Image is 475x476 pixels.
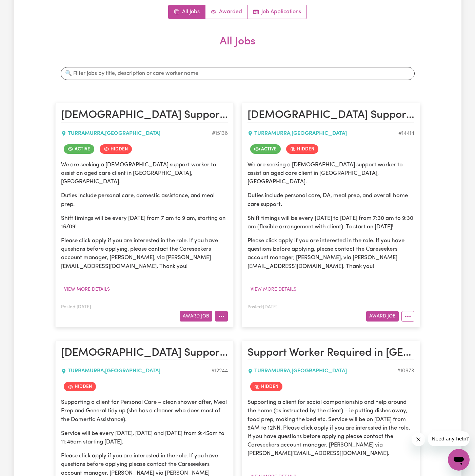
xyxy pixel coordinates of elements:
p: Duties include personal care, domestic assistance, and meal prep. [61,191,228,208]
p: Please click apply if you are interested in the role. If you have questions before applying, plea... [248,236,414,271]
h2: Female Support Worker Required in Turramurra, NSW [61,347,228,360]
button: View more details [248,284,299,295]
div: Job ID #10973 [397,367,414,375]
p: Supporting a client for Personal Care – clean shower after, Meal Prep and General tidy up (she ha... [61,398,228,424]
a: Job applications [248,5,306,19]
p: We are seeking a [DEMOGRAPHIC_DATA] support worker to assist an aged care client in [GEOGRAPHIC_D... [248,161,414,186]
a: Active jobs [205,5,248,19]
button: Award Job [180,311,212,322]
button: Award Job [366,311,399,322]
div: Job ID #14414 [398,129,414,138]
p: Duties include personal care, DA, meal prep, and overall home care support. [248,191,414,208]
iframe: Close message [412,433,425,446]
span: Job is hidden [250,382,282,391]
button: View more details [61,284,113,295]
h2: All Jobs [55,35,420,59]
h2: Female Support Worker Needed In Turramurra, NSW [61,109,228,122]
iframe: Message from company [428,431,470,446]
p: Shift timings will be every [DATE] from 7 am to 9 am, starting on 16/09! [61,214,228,231]
p: Shift timings will be every [DATE] to [DATE] from 7:30 am to 9:30 am (flexible arrangement with c... [248,214,414,231]
span: Job is hidden [64,382,96,391]
span: Job is hidden [286,144,318,154]
iframe: Button to launch messaging window [448,449,470,471]
span: Job is active [250,144,281,154]
a: All jobs [169,5,205,19]
div: TURRAMURRA , [GEOGRAPHIC_DATA] [248,367,397,375]
div: TURRAMURRA , [GEOGRAPHIC_DATA] [248,129,398,138]
div: Job ID #12244 [211,367,228,375]
div: TURRAMURRA , [GEOGRAPHIC_DATA] [61,129,212,138]
p: Service will be every [DATE], [DATE] and [DATE] from 9:45am to 11:45am starting [DATE]. [61,429,228,446]
span: Job is active [64,144,94,154]
h2: Female Support Worker Needed Every Monday To Friday In Turramurra, NSW [248,109,414,122]
input: 🔍 Filter jobs by title, description or care worker name [61,67,415,80]
span: Job is hidden [100,144,132,154]
h2: Support Worker Required in Turramurra, NSW [248,347,414,360]
button: More options [401,311,414,322]
span: Posted: [DATE] [61,305,91,309]
p: Supporting a client for social companionship and help around the home (as instructed by the clien... [248,398,414,458]
p: We are seeking a [DEMOGRAPHIC_DATA] support worker to assist an aged care client in [GEOGRAPHIC_D... [61,161,228,186]
p: Please click apply if you are interested in the role. If you have questions before applying, plea... [61,236,228,271]
div: Job ID #15138 [212,129,228,138]
span: Posted: [DATE] [248,305,277,309]
div: TURRAMURRA , [GEOGRAPHIC_DATA] [61,367,211,375]
button: More options [215,311,228,322]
